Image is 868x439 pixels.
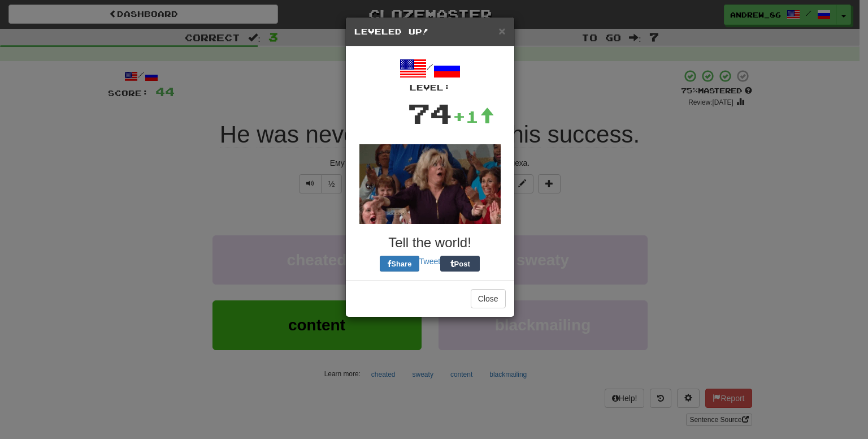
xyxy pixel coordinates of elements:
span: × [498,24,505,37]
img: happy-lady-c767e5519d6a7a6d241e17537db74d2b6302dbbc2957d4f543dfdf5f6f88f9b5.gif [359,144,501,224]
button: Post [440,256,480,272]
h3: Tell the world! [354,235,506,250]
h5: Leveled Up! [354,26,506,37]
button: Close [498,25,505,37]
div: 74 [407,93,453,133]
button: Close [471,289,506,308]
div: +1 [453,105,494,128]
a: Tweet [419,257,440,266]
button: Share [380,256,419,272]
div: Level: [354,82,506,93]
div: / [354,55,506,93]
